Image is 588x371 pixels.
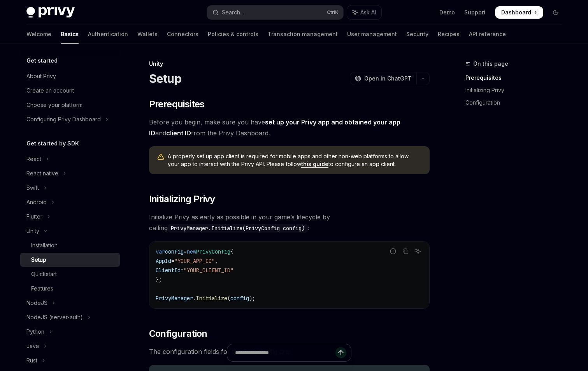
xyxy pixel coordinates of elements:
button: Open search [207,5,343,19]
span: Initialize Privy as early as possible in your game’s lifecycle by calling : [149,212,430,233]
a: Initializing Privy [465,84,568,96]
div: React [26,154,41,164]
a: Wallets [137,25,158,44]
button: Toggle Android section [20,195,120,209]
div: About Privy [26,72,56,81]
a: Security [406,25,428,44]
a: Transaction management [268,25,338,44]
h5: Get started by SDK [26,139,79,148]
span: config [230,295,249,302]
button: Toggle React native section [20,166,120,180]
span: PrivyManager [156,295,193,302]
button: Send message [335,347,346,358]
a: Dashboard [495,6,543,19]
button: Ask AI [413,246,423,256]
a: Installation [20,238,120,252]
a: Basics [61,25,79,44]
span: { [230,248,233,255]
span: A properly set up app client is required for mobile apps and other non-web platforms to allow you... [168,152,422,168]
button: Toggle React section [20,152,120,166]
a: Prerequisites [465,72,568,84]
img: dark logo [26,7,75,18]
span: ); [249,295,255,302]
h1: Setup [149,72,181,86]
span: On this page [473,59,508,68]
button: Toggle assistant panel [347,5,381,19]
button: Open in ChatGPT [350,72,416,85]
a: Demo [439,9,455,16]
span: . [193,295,196,302]
span: = [171,257,174,264]
div: Configuring Privy Dashboard [26,115,101,124]
span: = [181,267,184,274]
span: PrivyConfig [196,248,230,255]
div: Setup [31,255,46,264]
div: Quickstart [31,269,57,279]
div: Python [26,327,44,336]
a: About Privy [20,69,120,83]
div: Android [26,198,47,207]
button: Toggle Configuring Privy Dashboard section [20,112,120,126]
svg: Warning [157,153,165,161]
div: Unity [149,60,430,68]
button: Toggle dark mode [549,6,562,19]
a: Authentication [88,25,128,44]
span: Initializing Privy [149,193,215,205]
span: config [165,248,184,255]
div: Search... [222,8,244,17]
button: Report incorrect code [388,246,398,256]
div: Choose your platform [26,100,82,110]
span: = [184,248,187,255]
span: "YOUR_CLIENT_ID" [184,267,233,274]
span: }; [156,276,162,283]
a: Configuration [465,96,568,109]
a: this guide [301,161,328,168]
span: new [187,248,196,255]
button: Toggle Python section [20,325,120,339]
button: Copy the contents from the code block [400,246,411,256]
span: Dashboard [501,9,531,16]
a: Recipes [438,25,460,44]
a: set up your Privy app and obtained your app ID [149,118,400,137]
span: Configuration [149,327,207,340]
button: Toggle Swift section [20,181,120,195]
span: var [156,248,165,255]
span: Ctrl K [327,9,339,16]
a: Features [20,282,120,296]
span: Ask AI [360,9,376,16]
button: Toggle Rust section [20,353,120,367]
a: Support [464,9,486,16]
input: Ask a question... [235,344,335,361]
button: Toggle Java section [20,339,120,353]
button: Toggle Unity section [20,224,120,238]
span: Open in ChatGPT [364,75,412,82]
button: Toggle NodeJS section [20,296,120,310]
div: NodeJS (server-auth) [26,313,83,322]
span: ClientId [156,267,181,274]
span: AppId [156,257,171,264]
h5: Get started [26,56,58,65]
code: PrivyManager.Initialize(PrivyConfig config) [168,224,308,233]
div: React native [26,169,58,178]
div: NodeJS [26,298,47,308]
a: Welcome [26,25,51,44]
div: Swift [26,183,39,192]
div: Flutter [26,212,42,221]
span: Before you begin, make sure you have and from the Privy Dashboard. [149,117,430,138]
div: Unity [26,226,39,236]
a: Connectors [167,25,198,44]
button: Toggle Flutter section [20,210,120,224]
a: Quickstart [20,267,120,281]
a: Create an account [20,84,120,98]
a: API reference [469,25,506,44]
button: Toggle NodeJS (server-auth) section [20,310,120,324]
span: "YOUR_APP_ID" [174,257,215,264]
div: Rust [26,356,37,365]
div: Features [31,284,53,293]
a: Policies & controls [208,25,258,44]
a: Setup [20,253,120,267]
a: Choose your platform [20,98,120,112]
a: User management [347,25,397,44]
a: client ID [166,129,191,137]
div: Installation [31,241,58,250]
